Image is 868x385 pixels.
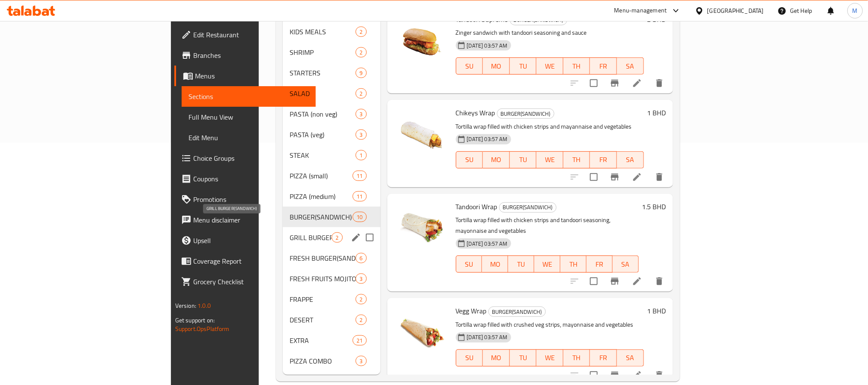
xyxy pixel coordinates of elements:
[353,213,366,221] span: 10
[193,235,309,246] span: Upsell
[620,60,641,72] span: SA
[290,88,356,99] span: SALAD
[290,47,356,57] span: SHRIMP
[283,186,380,207] div: PIZZA (medium)11
[617,349,644,367] button: SA
[283,83,380,104] div: SALAD2
[590,349,617,367] button: FR
[290,109,356,119] span: PASTA (non veg)
[356,151,366,159] span: 1
[283,330,380,351] div: EXTRA21
[486,153,506,166] span: MO
[290,212,353,222] div: BURGER(SANDWICH)
[456,151,483,168] button: SU
[283,207,380,227] div: BURGER(SANDWICH)10
[536,57,563,75] button: WE
[290,171,353,181] span: PIZZA (small)
[512,258,531,271] span: TU
[290,129,356,140] span: PASTA (veg)
[486,352,506,364] span: MO
[174,24,316,45] a: Edit Restaurant
[290,253,356,263] span: FRESH BURGER(SANDWICH)
[540,352,560,364] span: WE
[189,132,309,143] span: Edit Menu
[290,294,356,304] span: FRAPPE
[174,230,316,251] a: Upsell
[510,349,537,367] button: TU
[464,240,511,248] span: [DATE] 03:57 AM
[590,151,617,168] button: FR
[456,319,644,330] p: Tortilla wrap filled with crushed veg strips, mayonnaise and vegetables
[508,256,534,273] button: TU
[649,167,670,187] button: delete
[488,307,546,317] div: BURGER(SANDWICH)
[497,109,554,119] span: BURGER(SANDWICH)
[593,153,614,166] span: FR
[356,274,366,284] div: items
[290,274,356,284] span: FRESH FRUITS MOJITO
[620,352,641,364] span: SA
[394,13,449,68] img: Tandoori Supreme
[593,60,614,72] span: FR
[174,45,316,66] a: Branches
[394,305,449,360] img: Vegg Wrap
[283,351,380,371] div: PIZZA COMBO3
[290,27,356,37] span: KIDS MEALS
[613,256,639,273] button: SA
[536,151,563,168] button: WE
[283,289,380,310] div: FRAPPE2
[283,124,380,145] div: PASTA (veg)3
[585,168,603,186] span: Select to update
[356,27,366,37] div: items
[464,333,511,341] span: [DATE] 03:57 AM
[563,57,590,75] button: TH
[585,366,603,384] span: Select to update
[283,310,380,330] div: DESERT2
[513,352,533,364] span: TU
[353,337,366,345] span: 21
[356,109,366,119] div: items
[593,352,614,364] span: FR
[456,215,639,236] p: Tortilla wrap filled with chicken strips and tandoori seasoning, mayonnaise and vegetables
[193,194,309,205] span: Promotions
[605,167,625,187] button: Branch-specific-item
[356,275,366,283] span: 3
[290,335,353,346] span: EXTRA
[563,349,590,367] button: TH
[290,191,353,202] span: PIZZA (medium)
[632,276,642,286] a: Edit menu item
[464,135,511,143] span: [DATE] 03:57 AM
[456,27,644,38] p: Zinger sandwich with tandoori seasoning and sauce
[283,63,380,83] div: STARTERS9
[632,78,642,88] a: Edit menu item
[632,370,642,380] a: Edit menu item
[560,256,587,273] button: TH
[587,256,613,273] button: FR
[356,110,366,118] span: 3
[353,192,366,201] span: 11
[614,6,667,16] div: Menu-management
[193,256,309,266] span: Coverage Report
[642,201,666,213] h6: 1.5 BHD
[332,234,342,242] span: 2
[499,202,557,213] div: BURGER(SANDWICH)
[510,151,537,168] button: TU
[853,6,858,15] span: M
[174,168,316,189] a: Coupons
[283,145,380,165] div: STEAK1
[356,295,366,304] span: 2
[290,232,332,243] span: GRILL BURGER(SANDWICH)
[356,47,366,57] div: items
[175,323,230,334] a: Support.OpsPlatform
[175,315,215,326] span: Get support on:
[647,13,666,25] h6: 2 BHD
[353,172,366,180] span: 11
[590,258,609,271] span: FR
[174,148,316,168] a: Choice Groups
